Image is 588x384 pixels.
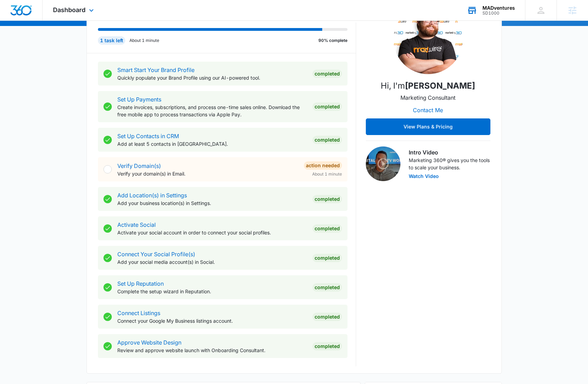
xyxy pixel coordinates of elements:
span: Dashboard [53,6,85,14]
img: Intro Video [366,146,400,181]
a: Set Up Contacts in CRM [117,133,179,140]
div: 1 task left [98,36,125,45]
p: 90% complete [318,37,347,44]
button: Watch Video [409,174,439,179]
p: Activate your social account in order to connect your social profiles. [117,229,307,236]
span: About 1 minute [312,171,342,177]
p: Create invoices, subscriptions, and process one-time sales online. Download the free mobile app t... [117,104,307,118]
a: Set Up Payments [117,96,161,103]
a: Add Location(s) in Settings [117,192,187,199]
div: Completed [313,283,342,292]
a: Activate Social [117,221,156,228]
img: Tyler Peterson [393,5,463,74]
h3: Intro Video [409,148,490,157]
p: About 1 minute [129,37,159,44]
div: Completed [313,102,342,111]
p: Review and approve website launch with Onboarding Consultant. [117,347,307,354]
a: Connect Listings [117,310,160,316]
div: Completed [313,254,342,262]
a: Connect Your Social Profile(s) [117,251,195,258]
div: account id [482,11,515,16]
p: Verify your domain(s) in Email. [117,170,298,177]
p: Hi, I'm [381,80,475,92]
div: Completed [313,313,342,321]
div: Completed [313,224,342,233]
p: Add at least 5 contacts in [GEOGRAPHIC_DATA]. [117,140,307,148]
button: View Plans & Pricing [366,118,490,135]
div: Completed [313,195,342,203]
p: Complete the setup wizard in Reputation. [117,288,307,295]
p: Marketing Consultant [400,93,455,102]
div: Completed [313,136,342,144]
p: Quickly populate your Brand Profile using our AI-powered tool. [117,74,307,81]
div: Completed [313,70,342,78]
div: Action Needed [304,161,342,170]
a: Smart Start Your Brand Profile [117,66,195,73]
a: Approve Website Design [117,339,181,346]
strong: [PERSON_NAME] [405,81,475,91]
button: Contact Me [406,102,450,118]
p: Connect your Google My Business listings account. [117,317,307,324]
p: Add your business location(s) in Settings. [117,199,307,207]
div: Completed [313,342,342,350]
p: Marketing 360® gives you the tools to scale your business. [409,157,490,171]
a: Verify Domain(s) [117,162,161,169]
div: account name [482,5,515,11]
p: Add your social media account(s) in Social. [117,258,307,266]
a: Set Up Reputation [117,280,164,287]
